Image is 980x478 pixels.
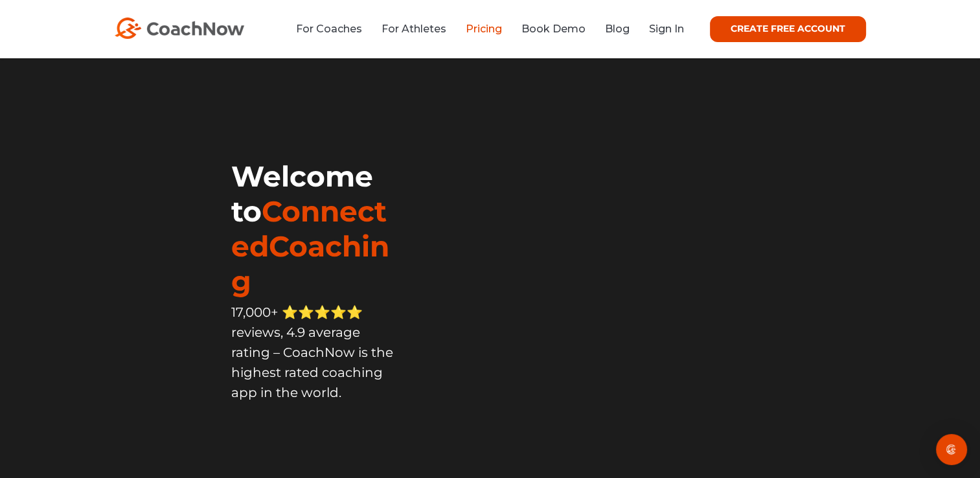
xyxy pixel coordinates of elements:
[322,352,380,367] a: Privacy Policy
[231,159,397,299] h1: Welcome to
[225,375,755,405] p: If you decline, your information won’t be tracked when you visit this website. A single cookie wi...
[605,23,630,35] a: Blog
[115,17,244,39] img: CoachNow Logo
[710,16,866,42] a: CREATE FREE ACCOUNT
[747,299,755,314] button: Dismiss cookie banner
[382,23,446,35] a: For Athletes
[663,413,755,440] button: Decline
[649,23,684,35] a: Sign In
[466,23,502,35] a: Pricing
[296,23,362,35] a: For Coaches
[225,322,755,366] p: This website stores cookies on your computer. We use these cookies in order to improve and custom...
[231,194,389,299] span: ConnectedCoaching
[936,434,967,465] div: Open Intercom Messenger
[566,413,659,440] button: Accept
[469,413,562,440] button: Cookies settings
[521,23,586,35] a: Book Demo
[208,282,772,457] div: Cookie banner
